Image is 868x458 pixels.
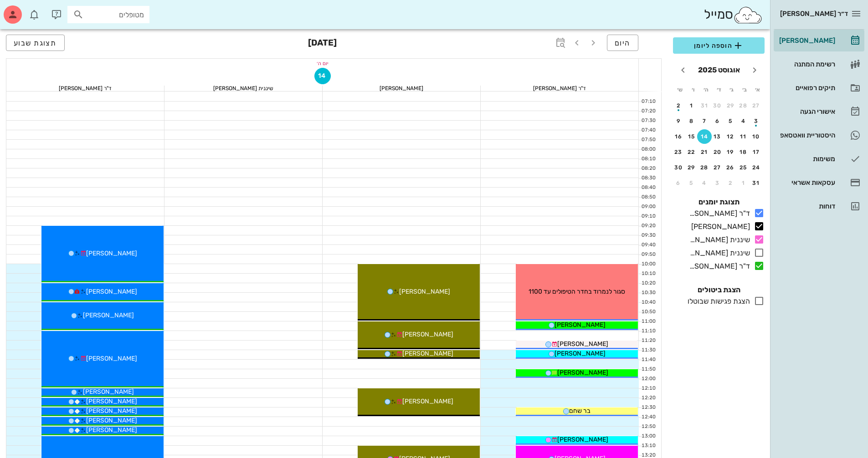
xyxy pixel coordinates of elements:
[639,155,657,163] div: 08:10
[723,176,738,190] button: 2
[697,114,712,128] button: 7
[639,433,657,440] div: 13:00
[684,149,699,155] div: 22
[639,337,657,345] div: 11:20
[684,176,699,190] button: 5
[710,180,725,186] div: 3
[684,129,699,144] button: 15
[684,296,750,307] div: הצגת פגישות שבוטלו
[777,84,835,92] div: תיקים רפואיים
[774,101,864,122] a: אישורי הגעה
[569,407,591,415] span: בר שחם
[86,407,137,415] span: [PERSON_NAME]
[736,114,751,128] button: 4
[86,426,137,434] span: [PERSON_NAME]
[639,299,657,306] div: 10:40
[746,62,763,78] button: חודש שעבר
[639,270,657,278] div: 10:10
[697,145,712,159] button: 21
[86,355,137,362] span: [PERSON_NAME]
[749,114,764,128] button: 3
[639,260,657,268] div: 10:00
[723,149,738,155] div: 19
[673,197,765,208] h4: תצוגת יומנים
[639,146,657,153] div: 08:00
[639,98,657,106] div: 07:10
[557,340,608,348] span: [PERSON_NAME]
[697,102,712,109] div: 31
[671,98,686,113] button: 2
[749,118,764,124] div: 3
[749,176,764,190] button: 31
[557,369,608,377] span: [PERSON_NAME]
[671,114,686,128] button: 9
[529,288,625,295] span: סגור לנמרוד בחדר הטיפולים עד 1100
[710,133,725,140] div: 13
[726,82,738,97] th: ג׳
[686,261,750,272] div: ד"ר [PERSON_NAME]
[736,180,751,186] div: 1
[639,356,657,364] div: 11:40
[639,203,657,211] div: 09:00
[774,77,864,99] a: תיקים רפואיים
[736,176,751,190] button: 1
[315,72,330,80] span: 14
[697,98,712,113] button: 31
[639,251,657,259] div: 09:50
[607,35,638,51] button: היום
[780,10,848,18] span: ד״ר [PERSON_NAME]
[402,397,453,405] span: [PERSON_NAME]
[6,86,164,91] div: ד"ר [PERSON_NAME]
[639,117,657,125] div: 07:30
[671,102,686,109] div: 2
[749,145,764,159] button: 17
[704,5,763,25] div: סמייל
[673,37,765,54] button: הוספה ליומן
[710,164,725,171] div: 27
[671,145,686,159] button: 23
[639,280,657,287] div: 10:20
[723,145,738,159] button: 19
[557,436,608,443] span: [PERSON_NAME]
[639,107,657,115] div: 07:20
[736,118,751,124] div: 4
[710,114,725,128] button: 6
[723,129,738,144] button: 12
[739,82,750,97] th: ב׳
[774,53,864,75] a: רשימת המתנה
[402,331,453,338] span: [PERSON_NAME]
[684,145,699,159] button: 22
[6,59,638,68] div: יום ה׳
[671,160,686,175] button: 30
[86,397,137,405] span: [PERSON_NAME]
[774,30,864,51] a: [PERSON_NAME]
[774,195,864,217] a: דוחות
[639,184,657,192] div: 08:40
[777,61,835,68] div: רשימת המתנה
[697,164,712,171] div: 28
[639,385,657,392] div: 12:10
[639,442,657,450] div: 13:10
[671,133,686,140] div: 16
[700,82,712,97] th: ה׳
[710,118,725,124] div: 6
[777,155,835,163] div: משימות
[749,102,764,109] div: 27
[749,98,764,113] button: 27
[684,114,699,128] button: 8
[686,248,750,259] div: שיננית [PERSON_NAME]
[86,249,137,257] span: [PERSON_NAME]
[83,388,134,396] span: [PERSON_NAME]
[749,164,764,171] div: 24
[777,108,835,115] div: אישורי הגעה
[684,98,699,113] button: 1
[615,39,631,47] span: היום
[777,37,835,44] div: [PERSON_NAME]
[639,423,657,431] div: 12:50
[736,160,751,175] button: 25
[639,213,657,220] div: 09:10
[752,82,764,97] th: א׳
[736,149,751,155] div: 18
[671,129,686,144] button: 16
[671,176,686,190] button: 6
